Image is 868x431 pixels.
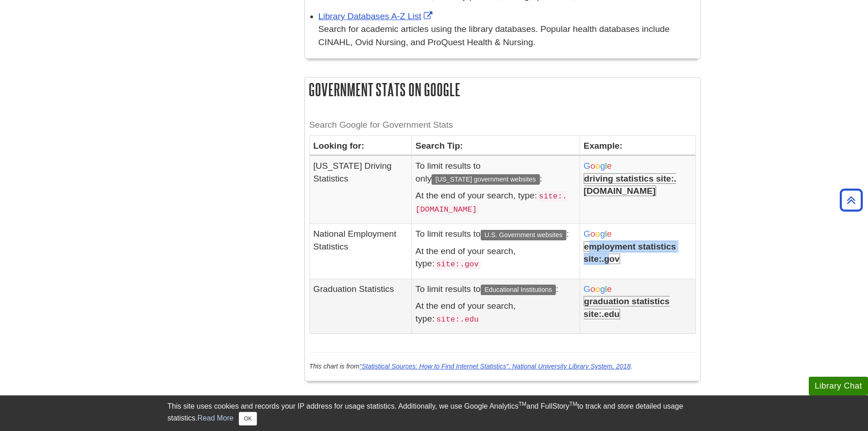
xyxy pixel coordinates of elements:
[600,284,605,294] span: g
[584,296,670,319] b: graduation statistics site:.edu
[416,300,576,325] p: At the end of your search, type:
[809,377,868,395] button: Library Chat
[595,284,600,294] span: o
[318,23,696,49] div: Search for academic articles using the library databases. Popular health databases include CINAHL...
[309,279,411,334] td: Graduation Statistics
[239,412,257,426] button: Close
[595,229,600,239] span: o
[600,161,605,171] span: g
[411,135,580,156] th: Search Tip:
[481,230,566,240] span: U.S. Government websites
[416,191,567,215] code: site:.[DOMAIN_NAME]
[600,229,605,239] span: g
[416,160,576,185] p: To limit results to only :
[595,161,600,171] span: o
[360,363,631,370] a: Statistical Sources: How to Find Internet Statistics, National University Library System, 2018
[197,414,233,422] a: Read More
[605,284,607,294] span: l
[584,173,677,196] b: driving statistics site:.[DOMAIN_NAME]
[580,135,695,156] th: Example:
[519,401,526,407] sup: TM
[416,283,576,295] p: To limit results to :
[584,229,591,239] span: G
[305,78,700,102] h2: Government Stats on Google
[309,135,411,156] th: Looking for:
[309,115,696,135] caption: Search Google for Government Stats
[318,11,435,21] a: Link opens in new window
[416,228,576,240] p: To limit results to :
[607,284,612,294] span: e
[434,314,480,325] code: site:.edu
[837,194,866,206] a: Back to Top
[309,224,411,279] td: National Employment Statistics
[360,363,508,370] q: Statistical Sources: How to Find Internet Statistics
[416,189,576,215] p: At the end of your search, type:
[605,229,607,239] span: l
[431,174,539,185] span: [US_STATE] government websites
[607,161,612,171] span: e
[591,284,596,294] span: o
[309,362,696,372] p: This chart is from .
[605,161,607,171] span: l
[481,285,556,295] span: Educational Institutions
[591,161,596,171] span: o
[584,161,591,171] span: G
[584,241,676,264] b: employment statistics site:.gov
[416,245,576,270] p: At the end of your search, type:
[584,284,591,294] span: G
[591,229,596,239] span: o
[607,229,612,239] span: e
[309,156,411,224] td: [US_STATE] Driving Statistics
[570,401,577,407] sup: TM
[434,259,480,270] code: site:.gov
[168,401,701,426] div: This site uses cookies and records your IP address for usage statistics. Additionally, we use Goo...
